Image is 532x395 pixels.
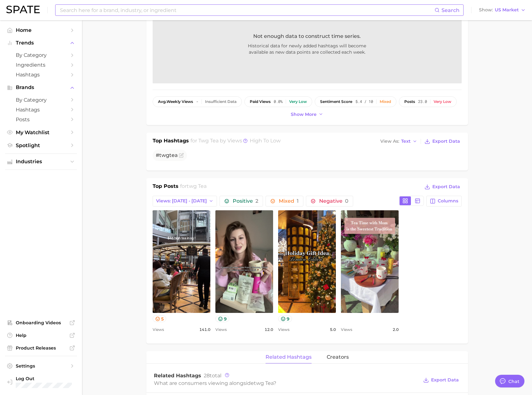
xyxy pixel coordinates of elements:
button: paid views0.0%Very low [244,96,312,107]
a: Help [5,331,77,340]
a: by Category [5,95,77,105]
span: Spotlight [16,142,66,148]
a: Posts [5,115,77,124]
a: Onboarding Videos [5,318,77,327]
span: 5.4 / 10 [355,99,373,104]
span: My Watchlist [16,129,66,135]
span: Show [479,8,493,12]
div: Very low [289,99,307,104]
button: 9 [278,315,292,322]
button: Export Data [422,376,460,385]
span: Mixed [279,199,299,204]
span: 23.0 [418,99,427,104]
span: US Market [495,8,519,12]
span: Export Data [432,139,460,144]
button: ShowUS Market [477,6,527,14]
span: creators [327,354,349,360]
a: Log out. Currently logged in with e-mail yumi.toki@spate.nyc. [5,374,77,390]
span: 5.0 [330,326,336,333]
span: paid views [250,99,271,104]
button: Flag as miscategorized or irrelevant [179,153,184,158]
span: related hashtags [266,354,312,360]
a: My Watchlist [5,128,77,137]
a: Hashtags [5,70,77,80]
span: Settings [16,363,66,369]
span: weekly views [158,99,193,104]
span: twg [159,152,169,158]
div: Mixed [380,99,391,104]
span: Text [401,140,411,143]
span: Show more [291,112,317,117]
button: 5 [153,315,167,322]
span: Product Releases [16,345,66,351]
span: Related Hashtags [154,373,201,379]
span: 2.0 [393,326,399,333]
a: Ingredients [5,60,77,70]
button: Views: [DATE] - [DATE] [153,196,217,206]
span: 28 [204,373,210,379]
h2: for by Views [190,137,281,146]
button: Export Data [423,183,461,191]
div: Insufficient Data [205,99,237,104]
a: Product Releases [5,343,77,353]
span: tea [169,152,178,158]
span: 2 [255,198,258,204]
h1: Top Hashtags [153,137,189,146]
button: posts23.0Very low [399,96,457,107]
span: twg tea [198,138,219,144]
span: Export Data [432,184,460,189]
button: View AsText [379,137,419,146]
span: 0.0% [274,99,283,104]
span: Home [16,27,66,33]
span: Hashtags [16,107,66,113]
span: high to low [250,138,281,144]
span: Views [278,326,289,333]
span: 12.0 [265,326,273,333]
span: Views: [DATE] - [DATE] [156,198,207,204]
span: Posts [16,117,66,123]
button: Brands [5,83,77,92]
span: 1 [297,198,299,204]
button: Export Data [423,137,461,146]
span: Historical data for newly added hashtags will become available as new data points are collected e... [206,43,408,55]
a: Hashtags [5,105,77,115]
div: Very low [434,99,451,104]
span: 141.0 [199,326,210,333]
a: Settings [5,361,77,371]
h1: Top Posts [153,183,178,192]
h2: for [180,183,207,192]
button: Industries [5,157,77,166]
img: SPATE [6,6,40,13]
abbr: average [158,99,167,104]
span: Brands [16,85,66,90]
a: Home [5,25,77,35]
span: Log Out [16,376,72,381]
span: sentiment score [320,99,352,104]
span: twg tea [187,183,207,189]
span: 0 [345,198,348,204]
span: # [156,152,178,158]
span: Industries [16,159,66,165]
span: Search [441,7,459,13]
button: Show more [289,110,325,119]
div: What are consumers viewing alongside ? [154,379,419,387]
span: total [204,373,221,379]
input: Search here for a brand, industry, or ingredient [59,5,435,15]
a: Spotlight [5,141,77,150]
span: Negative [319,199,348,204]
span: by Category [16,52,66,58]
button: Columns [426,196,461,206]
span: Trends [16,40,66,46]
span: Export Data [431,377,459,383]
span: Positive [233,199,258,204]
span: by Category [16,97,66,103]
span: View As [380,140,399,143]
span: Views [341,326,352,333]
span: posts [404,99,415,104]
span: Hashtags [16,72,66,78]
button: Trends [5,38,77,48]
button: 9 [215,315,230,322]
span: Onboarding Videos [16,320,66,326]
a: by Category [5,50,77,60]
span: Help [16,332,66,338]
